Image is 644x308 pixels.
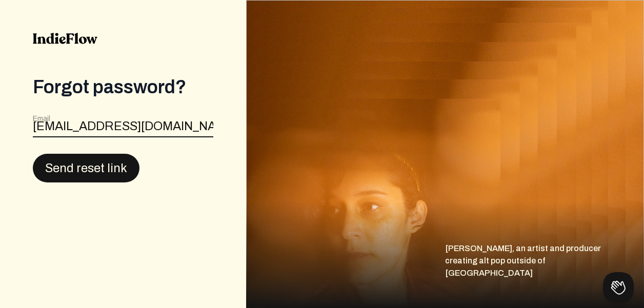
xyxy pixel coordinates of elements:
label: Email [33,114,50,124]
img: indieflow-logo-black.svg [33,33,97,44]
button: Send reset link [33,154,139,182]
iframe: Toggle Customer Support [603,272,634,303]
div: [PERSON_NAME], an artist and producer creating alt pop outside of [GEOGRAPHIC_DATA] [445,242,644,308]
div: Forgot password? [33,77,213,97]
